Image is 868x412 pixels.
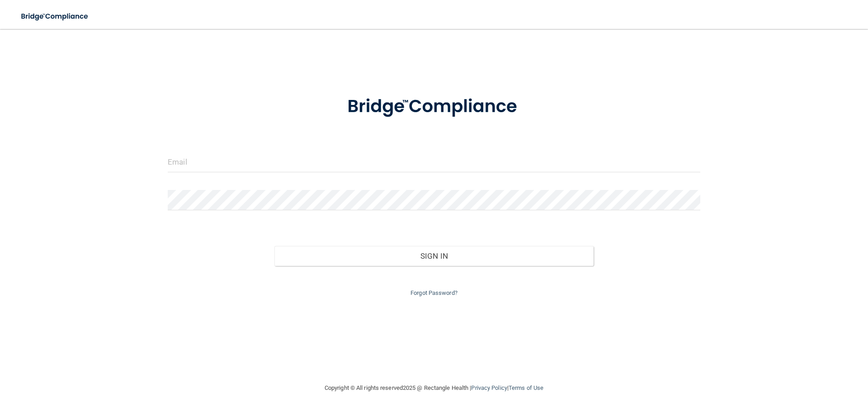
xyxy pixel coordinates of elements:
[168,152,700,172] input: Email
[274,246,594,266] button: Sign In
[509,384,543,391] a: Terms of Use
[712,348,857,384] iframe: Drift Widget Chat Controller
[269,374,599,403] div: Copyright © All rights reserved 2025 @ Rectangle Health | |
[471,384,507,391] a: Privacy Policy
[410,289,458,296] a: Forgot Password?
[14,7,97,26] img: bridge_compliance_login_screen.278c3ca4.svg
[329,83,539,130] img: bridge_compliance_login_screen.278c3ca4.svg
